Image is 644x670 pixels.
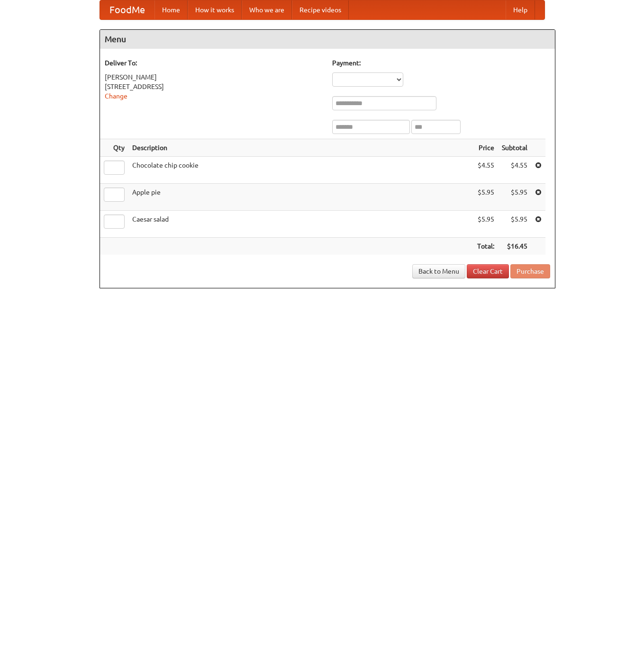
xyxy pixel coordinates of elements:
[473,157,498,184] td: $4.55
[100,30,555,49] h4: Menu
[105,92,127,100] a: Change
[498,157,531,184] td: $4.55
[128,157,473,184] td: Chocolate chip cookie
[242,0,292,19] a: Who we are
[473,238,498,255] th: Total:
[154,0,188,19] a: Home
[100,0,154,19] a: FoodMe
[128,184,473,211] td: Apple pie
[128,139,473,157] th: Description
[128,211,473,238] td: Caesar salad
[498,211,531,238] td: $5.95
[498,139,531,157] th: Subtotal
[498,184,531,211] td: $5.95
[473,184,498,211] td: $5.95
[100,139,128,157] th: Qty
[412,264,465,278] a: Back to Menu
[506,0,535,19] a: Help
[188,0,242,19] a: How it works
[498,238,531,255] th: $16.45
[105,58,323,68] h5: Deliver To:
[510,264,550,278] button: Purchase
[473,139,498,157] th: Price
[105,82,323,91] div: [STREET_ADDRESS]
[105,72,323,82] div: [PERSON_NAME]
[473,211,498,238] td: $5.95
[467,264,509,278] a: Clear Cart
[332,58,550,68] h5: Payment:
[292,0,349,19] a: Recipe videos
